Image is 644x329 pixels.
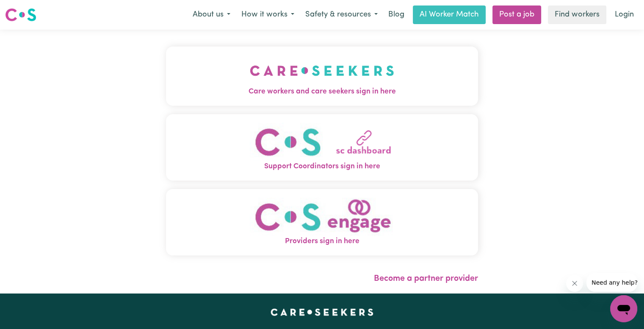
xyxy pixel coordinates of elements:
[5,5,36,25] a: Careseekers logo
[5,7,36,22] img: Careseekers logo
[566,275,583,292] iframe: Close message
[610,5,639,24] a: Login
[187,6,236,24] button: About us
[166,47,478,106] button: Care workers and care seekers sign in here
[166,161,478,172] span: Support Coordinators sign in here
[492,5,541,24] a: Post a job
[548,5,606,24] a: Find workers
[166,236,478,247] span: Providers sign in here
[271,309,373,315] a: Careseekers home page
[300,6,383,24] button: Safety & resources
[374,274,478,283] a: Become a partner provider
[166,189,478,255] button: Providers sign in here
[236,6,300,24] button: How it works
[383,5,409,24] a: Blog
[166,114,478,181] button: Support Coordinators sign in here
[610,295,637,322] iframe: Button to launch messaging window
[586,273,637,292] iframe: Message from company
[5,6,51,13] span: Need any help?
[413,5,486,24] a: AI Worker Match
[166,86,478,97] span: Care workers and care seekers sign in here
